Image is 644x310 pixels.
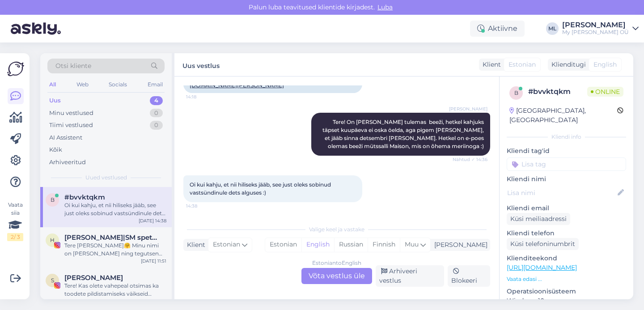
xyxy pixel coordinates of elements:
img: Askly Logo [7,60,24,77]
div: Kliendi info [507,133,626,141]
div: Vaata siia [7,201,23,241]
div: Arhiveeri vestlus [376,265,444,287]
div: Klienditugi [548,60,586,69]
span: Online [587,87,623,97]
span: Otsi kliente [55,61,91,71]
a: [PERSON_NAME]My [PERSON_NAME] OÜ [562,21,639,36]
div: [DATE] 11:51 [141,258,166,264]
a: [URL][DOMAIN_NAME] [507,263,577,272]
p: Kliendi nimi [507,174,626,184]
div: Klient [479,60,501,69]
input: Lisa nimi [507,188,616,198]
div: English [301,238,334,251]
div: Tere [PERSON_NAME]🤗 Minu nimi on [PERSON_NAME] ning tegutsen Instagramis sisuloojana.[PERSON_NAME... [64,242,166,258]
div: Finnish [368,238,400,251]
div: Email [146,79,165,90]
p: Windows 10 [507,296,626,306]
label: Uus vestlus [182,59,220,71]
span: English [593,60,617,69]
p: Operatsioonisüsteem [507,287,626,296]
p: Klienditeekond [507,254,626,263]
span: b [514,89,518,96]
div: Russian [334,238,368,251]
span: 14:38 [186,203,220,209]
span: Uued vestlused [85,174,127,182]
div: My [PERSON_NAME] OÜ [562,29,629,36]
span: H [50,237,55,243]
span: Hanna Pukk|SM spetsialist|UGC [64,234,157,242]
span: Oi kui kahju, et nii hiliseks jääb, see just oleks sobinud vastsündinule dets alguses :) [190,181,332,196]
div: ML [546,22,559,35]
div: Uus [49,96,61,105]
div: 2 / 3 [7,233,23,241]
div: Valige keel ja vastake [183,225,490,234]
div: AI Assistent [49,133,82,142]
div: Küsi telefoninumbrit [507,238,579,250]
div: Aktiivne [470,21,525,37]
div: Arhiveeritud [49,158,86,167]
div: Web [75,79,90,90]
span: Estonian [213,240,240,250]
div: [DATE] 15:51 [140,298,166,305]
span: Muu [405,240,419,248]
div: All [47,79,58,90]
span: [PERSON_NAME] [449,106,487,112]
input: Lisa tag [507,157,626,171]
p: Kliendi telefon [507,229,626,238]
div: 4 [150,96,163,105]
div: 0 [150,109,163,118]
span: Sandra Kõiv [64,274,123,282]
span: #bvvktqkm [64,193,105,201]
div: Estonian [265,238,301,251]
div: Tere! Kas olete vahepeal otsimas ka toodete pildistamiseks väikseid modelle? Mul oleks pakkuda su... [64,282,166,298]
div: Tiimi vestlused [49,121,93,130]
div: Socials [107,79,129,90]
span: Luba [375,3,395,11]
span: Estonian [508,60,536,69]
p: Vaata edasi ... [507,275,626,283]
div: 0 [150,121,163,130]
div: [GEOGRAPHIC_DATA], [GEOGRAPHIC_DATA] [509,106,617,125]
div: Blokeeri [448,265,490,287]
div: [PERSON_NAME] [431,240,487,250]
div: Oi kui kahju, et nii hiliseks jääb, see just oleks sobinud vastsündinule dets alguses :) [64,201,166,217]
div: Võta vestlus üle [301,268,372,284]
span: 14:18 [186,93,220,100]
div: Küsi meiliaadressi [507,213,570,225]
div: [DATE] 14:38 [139,217,166,224]
p: Kliendi email [507,204,626,213]
div: Estonian to English [312,259,361,267]
p: Kliendi tag'id [507,146,626,156]
div: # bvvktqkm [528,86,587,97]
div: Kõik [49,145,62,154]
div: [PERSON_NAME] [562,21,629,29]
div: Minu vestlused [49,109,93,118]
span: S [51,277,54,284]
span: Nähtud ✓ 14:36 [453,156,487,163]
div: Klient [183,240,205,250]
span: b [51,196,55,203]
span: Tere! On [PERSON_NAME] tulemas beeži, hetkel kahjuks täpset kuupäeva ei oska öelda, aga pigem [PE... [322,119,485,149]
